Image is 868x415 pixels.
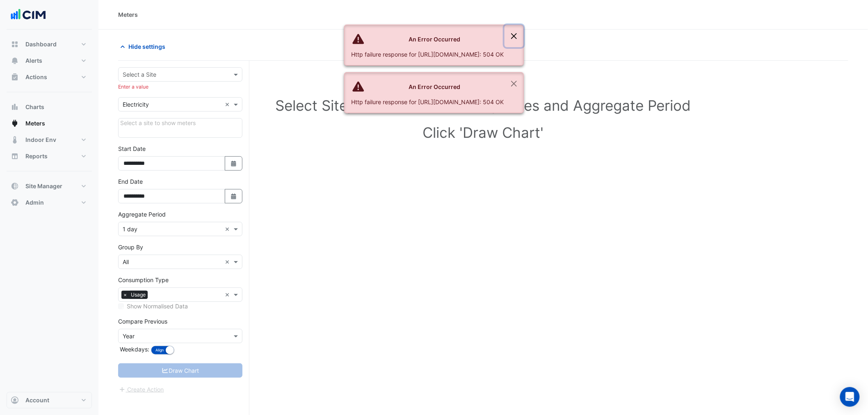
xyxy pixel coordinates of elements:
fa-icon: Select Date [230,160,238,167]
button: Meters [7,115,92,132]
span: Reports [25,152,48,160]
div: Open Intercom Messenger [840,387,860,407]
button: Alerts [7,52,92,69]
span: Charts [25,103,44,111]
label: Group By [118,243,143,251]
button: Site Manager [7,178,92,194]
app-icon: Reports [11,152,19,160]
span: Indoor Env [25,136,56,144]
span: Alerts [25,57,42,65]
button: Reports [7,148,92,164]
app-icon: Admin [11,198,19,207]
app-icon: Meters [11,119,19,128]
button: Close [505,73,523,95]
button: Charts [7,99,92,115]
button: Dashboard [7,36,92,52]
span: Clear [225,290,232,299]
app-icon: Alerts [11,57,19,65]
fa-icon: Select Date [230,193,238,200]
button: Close [505,25,523,47]
span: Clear [225,258,232,266]
span: Clear [225,100,232,109]
label: Compare Previous [118,317,167,326]
app-icon: Charts [11,103,19,111]
h1: Click 'Draw Chart' [131,124,835,141]
app-icon: Dashboard [11,40,19,48]
div: Click Update or Cancel in Details panel [118,118,242,138]
div: Http failure response for [URL][DOMAIN_NAME]: 504 OK [351,50,504,59]
label: Consumption Type [118,276,169,284]
app-icon: Indoor Env [11,136,19,144]
label: End Date [118,177,143,186]
button: Indoor Env [7,132,92,148]
app-icon: Site Manager [11,182,19,190]
span: Dashboard [25,40,57,48]
img: Company Logo [10,7,47,23]
app-escalated-ticket-create-button: Please correct errors first [118,385,164,392]
label: Show Normalised Data [127,302,188,310]
button: Admin [7,194,92,211]
span: Meters [25,119,45,128]
span: Usage [129,291,148,299]
span: × [121,291,129,299]
label: Start Date [118,144,146,153]
div: Http failure response for [URL][DOMAIN_NAME]: 504 OK [351,98,504,106]
span: Hide settings [128,42,165,51]
button: Hide settings [118,39,171,54]
strong: An Error Occurred [409,83,461,90]
span: Account [25,396,49,404]
span: Admin [25,198,44,207]
button: Actions [7,69,92,85]
span: Clear [225,225,232,233]
span: Site Manager [25,182,62,190]
span: Actions [25,73,47,81]
label: Aggregate Period [118,210,166,219]
strong: An Error Occurred [409,36,461,43]
div: Meters [118,10,138,19]
div: Select meters or streams to enable normalisation [118,302,242,310]
app-icon: Actions [11,73,19,81]
label: Weekdays: [118,345,149,353]
button: Account [7,392,92,408]
div: Enter a value [118,83,242,91]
